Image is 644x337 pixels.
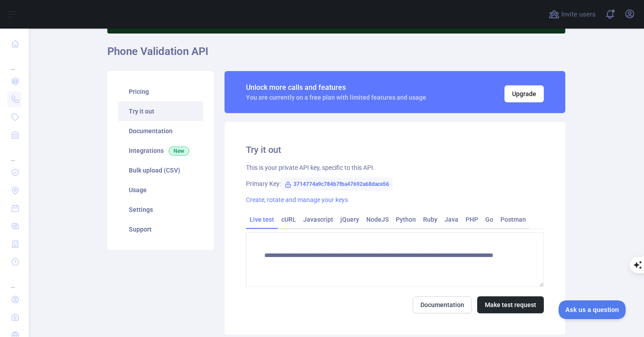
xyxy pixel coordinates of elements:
[118,219,203,239] a: Support
[419,212,441,227] a: Ruby
[281,177,393,191] span: 3714774a9c784b7fba47692a68dace56
[118,200,203,219] a: Settings
[246,163,544,172] div: This is your private API key, specific to this API.
[504,85,544,102] button: Upgrade
[363,212,392,227] a: NodeJS
[118,141,203,160] a: Integrations New
[7,54,21,72] div: ...
[337,212,363,227] a: jQuery
[462,212,482,227] a: PHP
[7,272,21,290] div: ...
[246,82,426,93] div: Unlock more calls and features
[107,44,565,66] h1: Phone Validation API
[441,212,462,227] a: Java
[278,212,300,227] a: cURL
[246,93,426,102] div: You are currently on a free plan with limited features and usage
[246,179,544,188] div: Primary Key:
[482,212,497,227] a: Go
[413,296,472,313] a: Documentation
[246,143,544,156] h2: Try it out
[477,296,544,313] button: Make test request
[392,212,419,227] a: Python
[118,101,203,121] a: Try it out
[246,196,348,203] a: Create, rotate and manage your keys
[118,82,203,101] a: Pricing
[497,212,530,227] a: Postman
[300,212,337,227] a: Javascript
[118,180,203,200] a: Usage
[169,147,189,156] span: New
[561,9,596,20] span: Invite users
[118,160,203,180] a: Bulk upload (CSV)
[559,300,626,319] iframe: Toggle Customer Support
[118,121,203,141] a: Documentation
[547,7,597,21] button: Invite users
[7,145,21,163] div: ...
[246,212,278,227] a: Live test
